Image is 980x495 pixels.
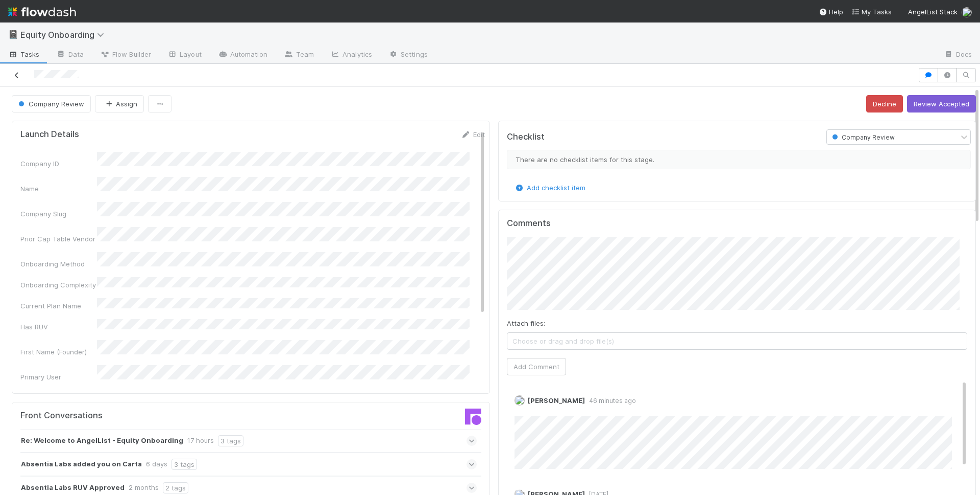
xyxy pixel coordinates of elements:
span: 📓 [8,30,18,39]
div: Company Slug [20,209,97,219]
span: Tasks [8,49,40,59]
button: Decline [866,95,903,112]
h5: Front Conversations [20,411,243,421]
div: 6 days [146,459,167,470]
div: Name [20,184,97,194]
span: Company Review [830,133,895,141]
span: Company Review [16,100,84,108]
div: Help [819,7,843,17]
strong: Absentia Labs RUV Approved [21,482,125,493]
a: Data [48,47,92,63]
span: Equity Onboarding [20,30,109,40]
div: 3 tags [218,435,243,446]
strong: Re: Welcome to AngelList - Equity Onboarding [21,435,183,446]
div: Onboarding Method [20,259,97,269]
div: Onboarding Complexity [20,280,97,290]
div: Has RUV [20,322,97,332]
a: Analytics [322,47,380,63]
div: Current Plan Name [20,301,97,311]
img: logo-inverted-e16ddd16eac7371096b0.svg [8,3,76,20]
img: avatar_55035ea6-c43a-43cd-b0ad-a82770e0f712.png [962,7,972,17]
h5: Checklist [507,132,545,142]
strong: Absentia Labs added you on Carta [21,459,142,470]
button: Review Accepted [907,95,976,112]
img: front-logo-b4b721b83371efbadf0a.svg [465,409,481,425]
span: Flow Builder [100,49,151,59]
button: Add Comment [507,358,566,375]
a: My Tasks [851,7,892,17]
span: AngelList Stack [908,8,958,16]
span: My Tasks [851,8,892,16]
a: Team [276,47,322,63]
a: Docs [936,47,980,63]
a: Layout [159,47,210,63]
a: Edit [461,130,485,139]
div: 2 tags [163,482,188,493]
img: avatar_55035ea6-c43a-43cd-b0ad-a82770e0f712.png [514,395,525,406]
h5: Comments [507,218,968,229]
a: Flow Builder [92,47,159,63]
label: Attach files: [507,318,545,328]
span: 46 minutes ago [585,397,636,404]
button: Company Review [12,95,91,112]
div: 3 tags [171,459,197,470]
div: Prior Cap Table Vendor [20,234,97,244]
div: Company ID [20,159,97,169]
div: 17 hours [187,435,214,446]
div: There are no checklist items for this stage. [507,150,971,169]
div: First Name (Founder) [20,347,97,357]
div: Primary User [20,372,97,382]
span: Choose or drag and drop file(s) [507,333,967,349]
button: Assign [95,95,144,112]
h5: Launch Details [20,129,79,140]
span: [PERSON_NAME] [528,396,585,404]
a: Automation [210,47,276,63]
a: Add checklist item [514,184,585,192]
div: 2 months [129,482,159,493]
a: Settings [380,47,436,63]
